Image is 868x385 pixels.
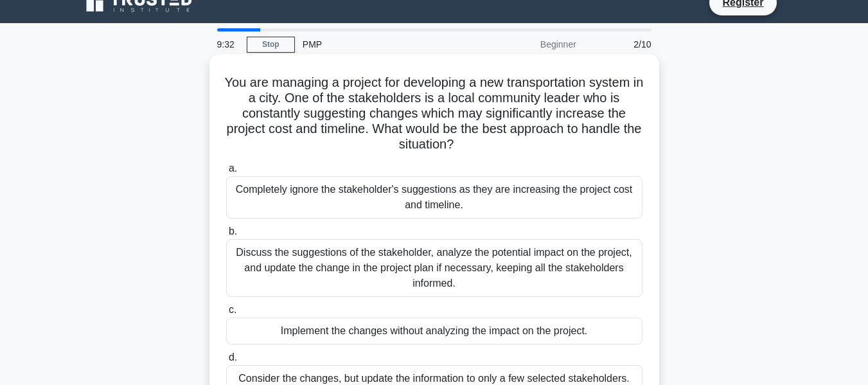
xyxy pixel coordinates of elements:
[584,31,659,57] div: 2/10
[225,75,644,153] h5: You are managing a project for developing a new transportation system in a city. One of the stake...
[229,226,237,237] span: b.
[229,304,236,315] span: c.
[226,239,642,297] div: Discuss the suggestions of the stakeholder, analyze the potential impact on the project, and upda...
[209,31,247,57] div: 9:32
[229,163,237,174] span: a.
[247,37,295,53] a: Stop
[472,31,584,57] div: Beginner
[295,31,472,57] div: PMP
[226,318,642,345] div: Implement the changes without analyzing the impact on the project.
[229,352,237,363] span: d.
[226,176,642,219] div: Completely ignore the stakeholder's suggestions as they are increasing the project cost and timel...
